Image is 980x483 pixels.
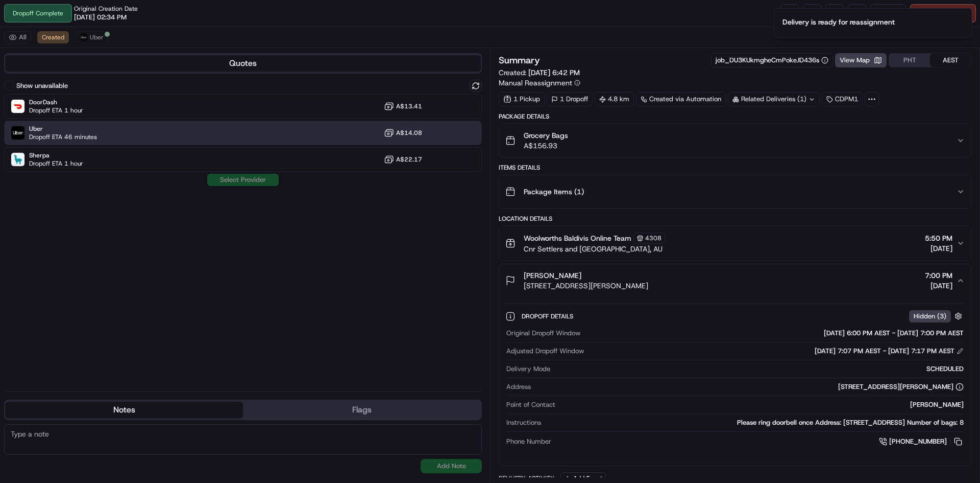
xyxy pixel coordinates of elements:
button: Manual Reassignment [499,78,580,88]
span: A$156.93 [524,141,568,151]
div: 1 Dropoff [547,92,593,106]
span: Manual Reassignment [499,78,572,88]
a: Created via Automation [636,92,726,106]
span: [PHONE_NUMBER] [889,437,947,446]
span: DoorDash [29,98,83,106]
button: Notes [5,402,243,418]
span: Dropoff Details [522,312,575,320]
span: [PERSON_NAME] [524,270,581,281]
span: Phone Number [506,437,551,446]
button: A$13.41 [384,101,422,111]
span: 4308 [645,234,661,242]
span: A$22.17 [396,155,422,164]
span: Delivery Mode [506,364,550,374]
span: Grocery Bags [524,130,568,141]
span: Created: [499,67,580,78]
div: SCHEDULED [554,364,964,374]
span: Hidden ( 3 ) [914,312,946,321]
span: Original Creation Date [74,5,138,13]
div: CDPM1 [822,92,863,106]
div: Package Details [499,112,971,121]
span: A$14.08 [396,129,422,137]
button: Woolworths Baldivis Online Team4308Cnr Settlers and [GEOGRAPHIC_DATA], AU5:50 PM[DATE] [499,226,971,260]
button: A$22.17 [384,154,422,165]
div: Location Details [499,215,971,223]
span: Dropoff ETA 1 hour [29,159,83,168]
label: Show unavailable [16,81,68,90]
div: [STREET_ADDRESS][PERSON_NAME] [838,382,964,392]
img: uber-new-logo.jpeg [80,33,88,41]
span: Point of Contact [506,400,555,409]
div: Related Deliveries (1) [728,92,820,106]
button: Created [37,31,69,43]
span: [DATE] [925,281,952,291]
div: 4.8 km [595,92,634,106]
span: 7:00 PM [925,270,952,281]
span: [DATE] 02:34 PM [74,13,127,22]
div: [DATE] 7:07 PM AEST - [DATE] 7:17 PM AEST [815,347,964,356]
button: A$14.08 [384,128,422,138]
button: Hidden (3) [909,310,965,323]
img: DoorDash [11,100,24,113]
div: Items Details [499,164,971,172]
span: Dropoff ETA 46 minutes [29,133,97,141]
span: Address [506,382,531,392]
button: View Map [835,53,887,67]
span: Created [42,33,64,41]
button: AEST [930,54,971,67]
button: Grocery BagsA$156.93 [499,124,971,157]
span: Instructions [506,418,541,427]
span: Original Dropoff Window [506,329,580,338]
span: A$13.41 [396,102,422,110]
div: Please ring doorbell once Address: [STREET_ADDRESS] Number of bags: 8 [545,418,964,427]
span: Sherpa [29,151,83,159]
span: Cnr Settlers and [GEOGRAPHIC_DATA], AU [524,244,665,254]
span: Package Items ( 1 ) [524,187,584,197]
div: Delivery is ready for reassignment [782,17,895,27]
a: [PHONE_NUMBER] [879,436,964,447]
div: [DATE] 6:00 PM AEST - [DATE] 7:00 PM AEST [584,329,964,338]
button: job_DU3KUkmgheCmPokeJD436s [716,56,828,65]
div: 1 Pickup [499,92,545,106]
div: [PERSON_NAME][STREET_ADDRESS][PERSON_NAME]7:00 PM[DATE] [499,297,971,466]
button: Uber [75,31,108,43]
div: [PERSON_NAME] [559,400,964,409]
h3: Summary [499,56,540,65]
span: Woolworths Baldivis Online Team [524,233,631,243]
span: Dropoff ETA 1 hour [29,106,83,114]
button: [PERSON_NAME][STREET_ADDRESS][PERSON_NAME]7:00 PM[DATE] [499,264,971,297]
button: Quotes [5,55,481,72]
button: Flags [243,402,481,418]
span: 5:50 PM [925,233,952,243]
div: Delivery Activity [499,474,554,482]
span: [DATE] 6:42 PM [528,68,580,77]
img: Sherpa [11,153,24,166]
button: Package Items (1) [499,175,971,208]
span: [STREET_ADDRESS][PERSON_NAME] [524,281,648,291]
span: [DATE] [925,243,952,254]
img: Uber [11,126,24,140]
span: Uber [29,125,97,133]
button: PHT [889,54,930,67]
button: All [4,31,31,43]
span: Adjusted Dropoff Window [506,347,584,356]
span: Uber [90,33,104,41]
